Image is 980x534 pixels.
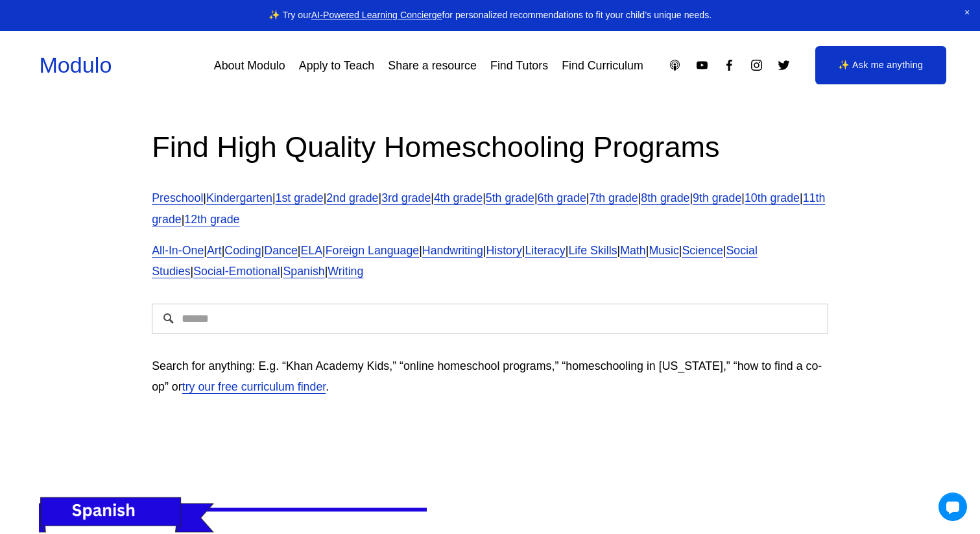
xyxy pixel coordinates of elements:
a: 2nd grade [326,191,378,204]
p: | | | | | | | | | | | | | [152,188,828,229]
a: Spanish [283,265,324,278]
a: Apply to Teach [299,54,374,77]
a: Math [620,244,646,257]
a: 11th grade [152,191,825,225]
a: 7th grade [589,191,638,204]
a: 10th grade [745,191,800,204]
a: ✨ Ask me anything [815,46,946,85]
a: 12th grade [184,213,239,226]
a: 8th grade [641,191,689,204]
a: 3rd grade [381,191,431,204]
a: 4th grade [434,191,483,204]
a: Music [649,244,678,257]
a: try our free curriculum finder [182,380,326,393]
a: Handwriting [422,244,483,257]
input: Search [152,304,828,334]
a: 6th grade [538,191,586,204]
a: ELA [300,244,322,257]
a: Social Studies [152,244,758,278]
a: Dance [264,244,297,257]
a: Social-Emotional [193,265,280,278]
a: AI-Powered Learning Concierge [311,10,442,20]
a: 5th grade [486,191,534,204]
a: Science [682,244,723,257]
a: 9th grade [693,191,741,204]
a: 1st grade [276,191,324,204]
a: Coding [224,244,261,257]
a: Twitter [777,58,791,72]
h2: Find High Quality Homeschooling Programs [152,128,828,167]
p: | | | | | | | | | | | | | | | | [152,240,828,282]
a: Share a resource [388,54,477,77]
a: Foreign Language [326,244,419,257]
a: Find Curriculum [562,54,643,77]
a: Art [207,244,222,257]
a: Writing [328,265,363,278]
a: YouTube [695,58,709,72]
a: Literacy [525,244,565,257]
p: Search for anything: E.g. “Khan Academy Kids,” “online homeschool programs,” “homeschooling in [U... [152,356,828,397]
a: Preschool [152,191,203,204]
a: Life Skills [568,244,617,257]
a: Modulo [39,53,112,77]
a: All-In-One [152,244,204,257]
a: Find Tutors [490,54,548,77]
a: About Modulo [214,54,285,77]
a: Kindergarten [206,191,272,204]
a: Instagram [750,58,763,72]
a: Apple Podcasts [668,58,682,72]
a: Facebook [723,58,736,72]
a: History [486,244,521,257]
